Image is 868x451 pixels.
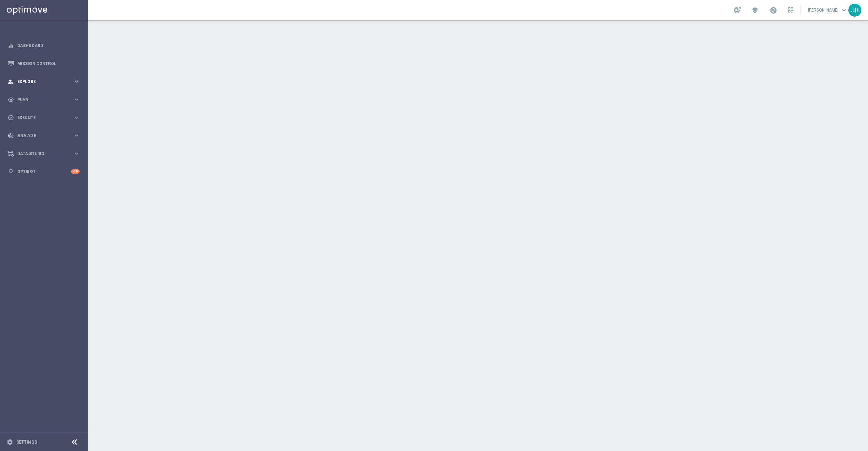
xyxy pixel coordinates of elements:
i: lightbulb [8,169,14,175]
a: Settings [16,440,37,444]
button: play_circle_outline Execute keyboard_arrow_right [7,115,80,120]
i: settings [7,439,13,445]
i: keyboard_arrow_right [73,96,80,103]
div: Optibot [8,162,80,180]
span: Execute [17,116,73,120]
a: Mission Control [17,55,80,73]
i: keyboard_arrow_right [73,78,80,85]
button: person_search Explore keyboard_arrow_right [7,79,80,84]
div: Plan [8,97,73,103]
button: Mission Control [7,61,80,66]
a: [PERSON_NAME]keyboard_arrow_down [807,5,848,15]
button: equalizer Dashboard [7,43,80,48]
span: school [751,6,759,14]
div: JB [848,4,861,17]
i: keyboard_arrow_right [73,150,80,157]
i: track_changes [8,133,14,139]
button: lightbulb Optibot +10 [7,169,80,174]
i: play_circle_outline [8,115,14,121]
div: Analyze [8,133,73,139]
div: Data Studio [8,151,73,157]
span: Analyze [17,134,73,138]
button: track_changes Analyze keyboard_arrow_right [7,133,80,138]
span: Explore [17,80,73,84]
i: keyboard_arrow_right [73,132,80,139]
div: Execute [8,115,73,121]
div: Dashboard [8,37,80,55]
div: Explore [8,79,73,85]
i: person_search [8,79,14,85]
div: +10 [71,169,80,174]
div: Mission Control [8,55,80,73]
a: Optibot [17,162,71,180]
i: keyboard_arrow_right [73,114,80,121]
button: Data Studio keyboard_arrow_right [7,151,80,156]
span: keyboard_arrow_down [840,6,848,14]
i: equalizer [8,43,14,49]
a: Dashboard [17,37,80,55]
span: Plan [17,98,73,102]
button: gps_fixed Plan keyboard_arrow_right [7,97,80,102]
i: gps_fixed [8,97,14,103]
span: Data Studio [17,152,73,156]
